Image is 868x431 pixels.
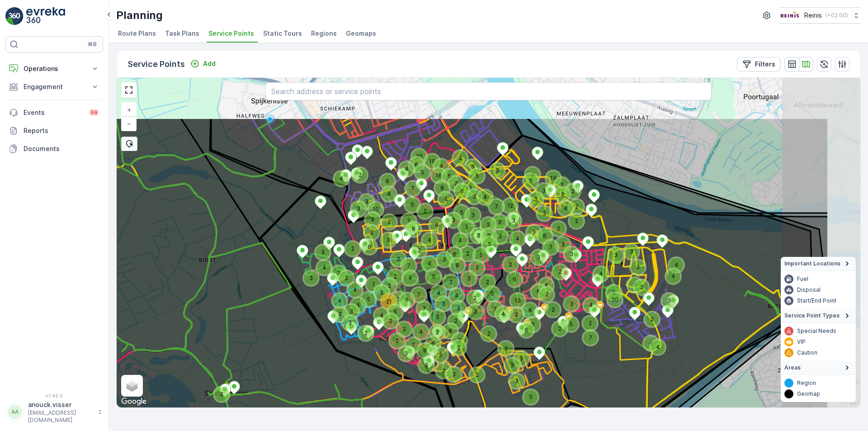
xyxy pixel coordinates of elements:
[432,169,445,182] div: 18
[447,213,460,227] div: 3
[432,169,437,174] div: 18
[26,7,65,25] img: logo_light-DOdMpM7g.png
[335,172,340,177] div: 4
[392,293,406,306] div: 3
[461,247,466,252] div: 2
[24,82,85,91] p: Engagement
[423,233,428,239] div: 4
[635,280,648,294] div: 2
[400,294,406,299] div: 6
[670,258,683,272] div: 4
[524,174,538,188] div: 5
[444,275,458,289] div: 2
[265,82,712,100] input: Search address or service points
[507,214,512,219] div: 3
[5,78,103,96] button: Engagement
[459,220,473,234] div: 3
[609,248,614,254] div: 3
[546,303,560,317] div: 2
[532,285,537,290] div: 6
[427,270,432,275] div: 5
[462,181,476,195] div: 19
[425,155,439,168] div: 19
[493,215,506,229] div: 3
[526,168,539,181] div: 2
[666,270,680,283] div: 4
[360,195,365,200] div: 3
[90,109,98,116] p: 99
[412,288,417,294] div: 7
[607,286,621,299] div: 8
[529,193,542,206] div: 3
[482,229,487,235] div: 3
[304,271,318,285] div: 3
[609,248,623,262] div: 3
[412,150,426,163] div: 20
[382,279,396,293] div: 2
[507,214,520,227] div: 3
[635,280,640,286] div: 2
[468,291,481,305] div: 2
[447,213,452,219] div: 3
[453,151,459,156] div: 2
[559,202,564,207] div: 4
[491,164,496,169] div: 3
[448,248,461,261] div: 6
[461,247,474,260] div: 2
[412,288,425,302] div: 7
[474,248,488,262] div: 5
[5,60,103,78] button: Operations
[375,286,388,299] div: 2
[410,158,423,171] div: 8
[451,259,456,264] div: 8
[625,245,638,259] div: 3
[779,10,801,20] img: Reinis-Logo-Vrijstaand_Tekengebied-1-copy2_aBO4n7j.png
[438,253,443,258] div: 3
[392,293,397,298] div: 3
[369,203,374,208] div: 10
[462,272,476,285] div: 3
[423,257,436,270] div: 4
[584,298,590,304] div: 4
[187,58,219,69] button: Add
[539,279,545,284] div: 4
[406,182,411,187] div: 7
[367,278,372,283] div: 7
[122,103,136,117] a: Zoom In
[584,298,598,312] div: 4
[448,248,453,253] div: 6
[388,270,394,275] div: 2
[511,232,516,237] div: 4
[537,184,542,189] div: 3
[317,261,331,275] div: 4
[363,240,368,246] div: 6
[417,302,431,316] div: 7
[523,303,528,309] div: 4
[472,229,477,234] div: 2
[466,208,480,222] div: 3
[412,244,418,249] div: 2
[382,215,388,221] div: 2
[481,275,486,281] div: 2
[418,204,432,218] div: 2
[483,237,496,251] div: 5
[407,223,412,228] div: 8
[453,151,467,165] div: 2
[449,177,462,190] div: 7
[804,11,822,20] p: Reinis
[488,302,494,308] div: 3
[5,104,103,122] a: Events99
[570,214,575,220] div: 2
[434,160,440,165] div: 4
[351,298,357,304] div: 4
[352,202,357,208] div: 3
[352,202,365,216] div: 3
[631,260,645,274] div: 3
[369,203,382,216] div: 10
[466,208,472,214] div: 3
[418,204,424,210] div: 2
[5,140,103,158] a: Documents
[452,302,465,315] div: 3
[737,57,781,71] button: Filters
[430,218,435,224] div: 4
